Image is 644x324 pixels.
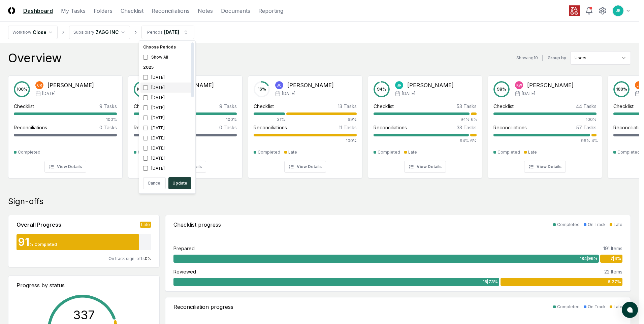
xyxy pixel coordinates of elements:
div: [DATE] [140,72,194,83]
div: [DATE] [140,93,194,103]
div: [DATE] [140,113,194,123]
div: 2025 [140,62,194,72]
div: [DATE] [140,163,194,173]
div: [DATE] [140,103,194,113]
div: [DATE] [140,133,194,143]
div: [DATE] [140,83,194,93]
button: Cancel [143,177,166,189]
div: Choose Periods [140,42,194,52]
div: [DATE] [140,123,194,133]
div: Show All [140,52,194,62]
div: [DATE] [140,143,194,153]
div: [DATE] [140,153,194,163]
button: Update [168,177,191,189]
